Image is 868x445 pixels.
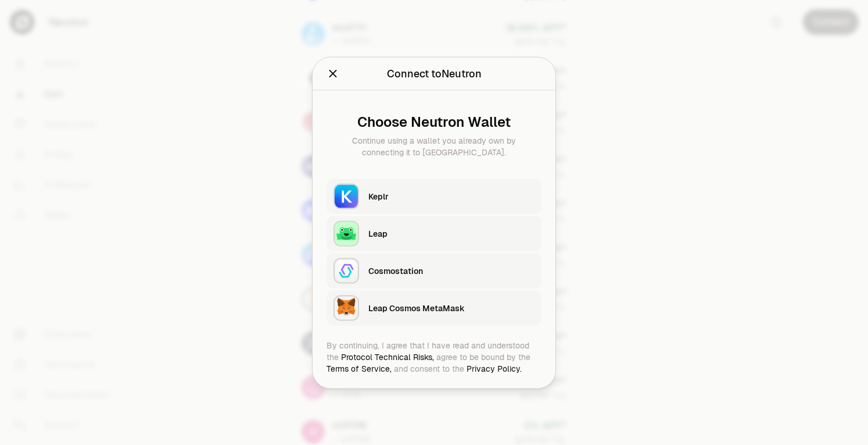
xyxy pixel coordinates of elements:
div: Connect to Neutron [387,65,482,81]
div: Leap Cosmos MetaMask [368,302,535,314]
a: Protocol Technical Risks, [341,351,434,362]
div: Leap [368,227,535,239]
div: Keplr [368,190,535,202]
a: Privacy Policy. [467,363,522,373]
a: Terms of Service, [327,363,392,373]
button: LeapLeap [327,216,541,251]
img: Leap Cosmos MetaMask [333,295,359,321]
img: Keplr [333,183,359,209]
button: CosmostationCosmostation [327,253,541,288]
button: Close [327,65,339,81]
div: Choose Neutron Wallet [336,113,532,130]
div: By continuing, I agree that I have read and understood the agree to be bound by the and consent t... [327,339,541,374]
img: Leap [333,220,359,246]
img: Cosmostation [333,258,359,283]
div: Cosmostation [368,265,535,276]
div: Continue using a wallet you already own by connecting it to [GEOGRAPHIC_DATA]. [336,134,532,158]
button: KeplrKeplr [327,179,541,213]
button: Leap Cosmos MetaMaskLeap Cosmos MetaMask [327,290,541,325]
